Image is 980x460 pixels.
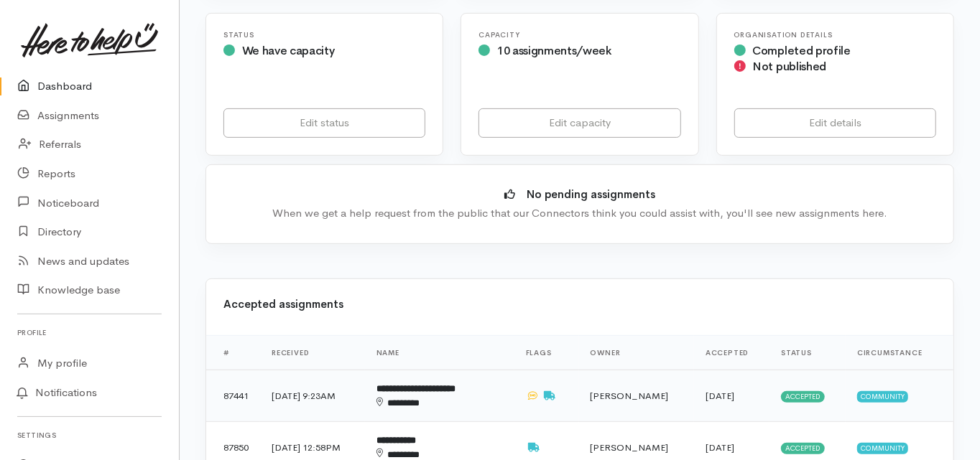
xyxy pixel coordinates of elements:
h6: Status [223,31,425,39]
b: Accepted assignments [223,297,343,311]
a: Edit status [223,108,425,138]
div: When we get a help request from the public that our Connectors think you could assist with, you'l... [228,205,932,222]
th: Accepted [694,336,769,370]
h6: Settings [17,426,162,445]
span: Accepted [781,443,825,454]
td: 87441 [206,370,260,422]
span: 10 assignments/week [497,43,611,58]
span: Not published [752,59,826,74]
time: [DATE] [706,390,734,402]
th: Name [365,336,514,370]
span: Completed profile [752,43,851,58]
td: [PERSON_NAME] [579,370,695,422]
a: Edit details [734,108,936,138]
b: No pending assignments [527,187,655,201]
h6: Organisation Details [734,31,936,39]
span: Community [857,443,908,454]
span: Accepted [781,391,825,403]
h6: Profile [17,323,162,342]
th: # [206,336,260,370]
span: Community [857,391,908,403]
th: Flags [514,336,579,370]
span: We have capacity [242,43,335,58]
time: [DATE] [706,441,734,454]
th: Status [769,336,846,370]
th: Circumstance [846,336,953,370]
a: Edit capacity [479,108,680,138]
th: Received [260,336,365,370]
th: Owner [579,336,695,370]
h6: Capacity [479,31,680,39]
td: [DATE] 9:23AM [260,370,365,422]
